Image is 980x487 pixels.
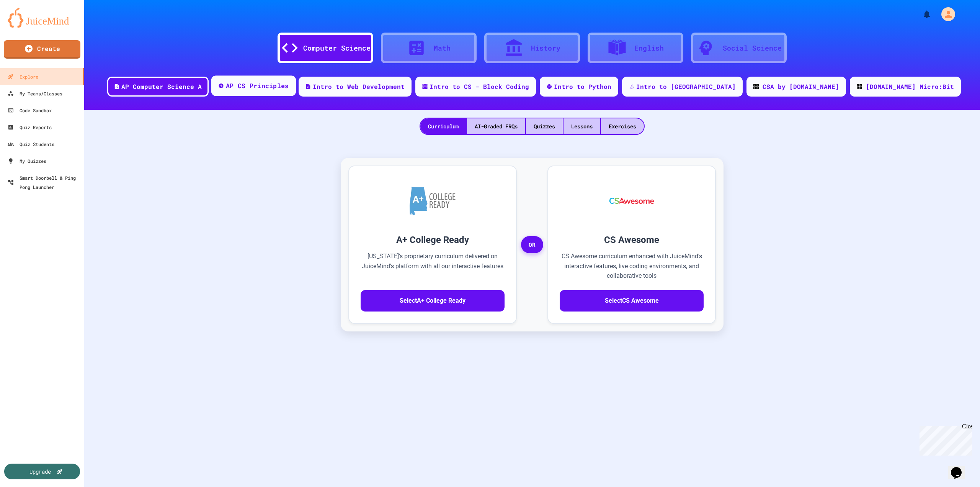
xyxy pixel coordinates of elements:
[866,82,954,91] div: [DOMAIN_NAME] Micro:Bit
[916,423,972,456] iframe: chat widget
[8,173,81,192] div: Smart Doorbell & Ping Pong Launcher
[554,82,611,91] div: Intro to Python
[8,89,62,98] div: My Teams/Classes
[753,84,759,89] img: CODE_logo_RGB.png
[8,72,38,81] div: Explore
[420,118,466,134] div: Curriculum
[601,118,644,134] div: Exercises
[933,5,957,23] div: My Account
[763,82,839,91] div: CSA by [DOMAIN_NAME]
[634,43,664,53] div: English
[8,106,52,115] div: Code Sandbox
[8,123,52,132] div: Quiz Reports
[226,81,289,91] div: AP CS Principles
[636,82,736,91] div: Intro to [GEOGRAPHIC_DATA]
[3,3,53,49] div: Chat with us now!Close
[361,233,505,247] h3: A+ College Ready
[303,43,371,53] div: Computer Science
[908,8,933,21] div: My Notifications
[410,187,456,215] img: A+ College Ready
[361,290,505,312] button: SelectA+ College Ready
[29,467,51,476] div: Upgrade
[8,156,46,166] div: My Quizzes
[723,43,782,53] div: Social Science
[467,118,525,134] div: AI-Graded FRQs
[602,178,662,224] img: CS Awesome
[430,82,529,91] div: Intro to CS - Block Coding
[857,84,862,89] img: CODE_logo_RGB.png
[8,8,77,28] img: logo-orange.svg
[531,43,560,53] div: History
[560,290,704,312] button: SelectCS Awesome
[521,236,543,254] span: OR
[361,251,505,281] p: [US_STATE]'s proprietary curriculum delivered on JuiceMind's platform with all our interactive fe...
[121,82,202,91] div: AP Computer Science A
[8,139,54,149] div: Quiz Students
[313,82,405,91] div: Intro to Web Development
[4,40,80,59] a: Create
[560,233,704,247] h3: CS Awesome
[434,43,451,53] div: Math
[560,251,704,281] p: CS Awesome curriculum enhanced with JuiceMind's interactive features, live coding environments, a...
[526,118,563,134] div: Quizzes
[563,118,600,134] div: Lessons
[948,456,972,479] iframe: chat widget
